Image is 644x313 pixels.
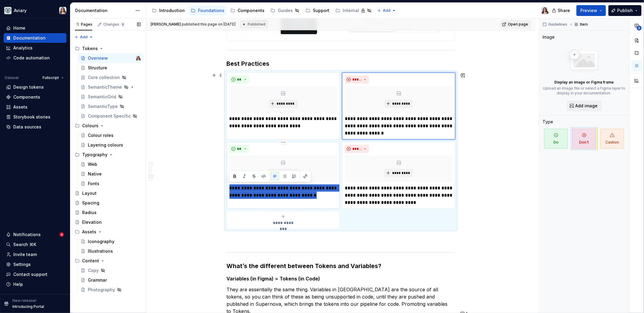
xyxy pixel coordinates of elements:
[103,22,125,27] div: Changes
[4,7,11,14] img: 256e2c79-9abd-4d59-8978-03feab5a3943.png
[80,35,88,40] span: Add
[580,8,597,14] span: Preview
[13,114,50,120] div: Storybook stories
[151,22,181,27] span: [PERSON_NAME]
[543,34,555,40] div: Image
[149,5,374,17] div: Page tree
[78,131,143,140] a: Colour roles
[78,246,143,256] a: Illustrations
[278,8,293,14] div: Guides
[4,43,66,53] a: Analytics
[4,92,66,102] a: Components
[82,210,97,216] div: Radius
[136,56,141,61] img: Brittany Hogg
[572,129,596,149] span: Don't
[78,92,143,102] a: SemanticGrid
[82,152,107,158] div: Typography
[88,142,123,148] div: Layering colours
[82,200,99,206] div: Spacing
[78,73,143,82] a: Core collection
[88,103,118,109] div: SemanticType
[576,5,606,16] button: Preview
[159,8,185,14] div: Introduction
[12,304,44,309] p: Introducing Portal
[149,6,187,15] a: Introduction
[88,287,115,293] div: Photography
[508,22,528,27] span: Open page
[4,53,66,63] a: Code automation
[82,190,97,196] div: Layout
[541,7,549,14] img: Brittany Hogg
[637,26,642,30] span: 3
[608,5,642,16] button: Publish
[120,22,125,27] span: 8
[4,240,66,249] button: Search ⌘K
[13,261,31,267] div: Settings
[571,127,598,150] button: Don't
[13,55,50,61] div: Code automation
[40,74,66,82] button: Fullscript
[543,127,569,150] button: Do
[600,129,624,149] span: Caution
[4,250,66,259] a: Invite team
[4,23,66,33] a: Home
[4,260,66,269] a: Settings
[88,277,107,283] div: Grammar
[12,298,36,303] p: New release!
[72,121,143,131] div: Colours
[72,44,143,53] div: Tokens
[88,94,116,100] div: SemanticGrid
[13,84,44,90] div: Design tokens
[313,8,329,14] div: Support
[72,208,143,217] a: Radius
[500,20,531,29] a: Open page
[78,169,143,179] a: Native
[78,53,143,63] a: OverviewBrittany Hogg
[82,258,99,264] div: Content
[13,94,40,100] div: Components
[151,22,235,27] span: published this page on [DATE]
[13,25,25,31] div: Home
[14,8,27,14] div: Aviary
[72,256,143,266] div: Content
[13,251,37,258] div: Invite team
[4,82,66,92] a: Design tokens
[78,140,143,150] a: Layering colours
[13,232,41,238] div: Notifications
[88,55,108,61] div: Overview
[4,280,66,289] button: Help
[617,8,633,14] span: Publish
[72,198,143,208] a: Spacing
[78,179,143,188] a: Fonts
[82,219,102,225] div: Elevation
[78,160,143,169] a: Web
[5,75,19,80] div: Dataset
[43,75,59,80] span: Fullscript
[78,102,143,111] a: SemanticType
[88,132,114,138] div: Colour roles
[88,74,120,81] div: Core collection
[78,237,143,246] a: Iconography
[13,124,41,130] div: Data sources
[82,229,96,235] div: Assets
[78,285,143,295] a: Photography
[548,22,567,27] span: Guidelines
[72,150,143,160] div: Typography
[567,100,602,111] button: Add image
[88,113,131,119] div: Component Specific
[59,232,64,237] span: 4
[88,65,107,71] div: Structure
[4,112,66,122] a: Storybook stories
[72,217,143,227] a: Elevation
[541,20,570,29] button: Guidelines
[554,80,614,85] p: Display an image or Figma frame
[88,239,114,245] div: Iconography
[575,103,598,109] span: Add image
[88,161,97,167] div: Web
[78,63,143,73] a: Structure
[228,6,267,15] a: Components
[333,6,374,15] a: Internal
[543,119,553,125] div: Type
[4,122,66,132] a: Data sources
[72,227,143,237] div: Assets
